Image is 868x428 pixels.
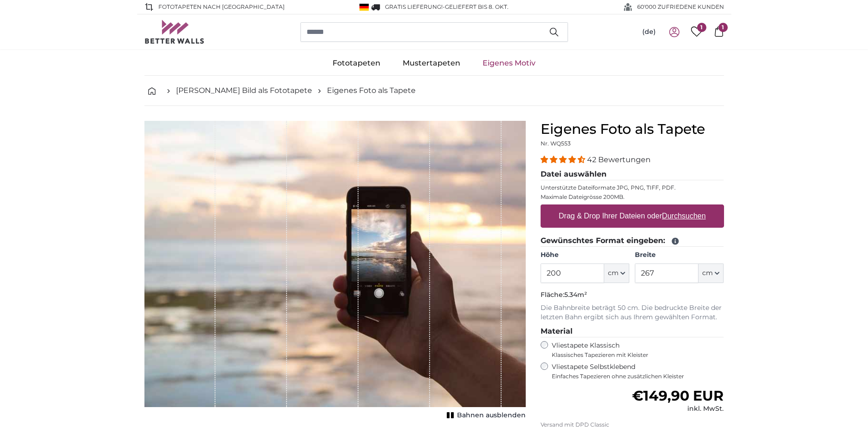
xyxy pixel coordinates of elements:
[359,4,369,11] img: Deutschland
[445,3,509,10] span: Geliefert bis 8. Okt.
[541,140,571,147] span: Nr. WQ553
[552,373,724,380] span: Einfaches Tapezieren ohne zusätzlichen Kleister
[541,290,724,300] p: Fläche:
[144,76,724,106] nav: breadcrumbs
[392,51,471,75] a: Mustertapeten
[327,85,416,96] a: Eigenes Foto als Tapete
[608,269,619,278] span: cm
[541,303,724,322] p: Die Bahnbreite beträgt 50 cm. Die bedruckte Breite der letzten Bahn ergibt sich aus Ihrem gewählt...
[541,121,724,138] h1: Eigenes Foto als Tapete
[637,3,724,11] span: 60'000 ZUFRIEDENE KUNDEN
[541,235,724,247] legend: Gewünschtes Format eingeben:
[698,263,724,283] button: cm
[702,269,713,278] span: cm
[144,121,526,422] div: 1 of 1
[564,290,587,299] span: 5.34m²
[697,23,706,32] span: 1
[385,3,443,10] span: GRATIS Lieferung!
[632,404,724,414] div: inkl. MwSt.
[632,387,724,404] span: €149,90 EUR
[443,3,509,10] span: -
[541,250,629,260] label: Höhe
[555,207,710,225] label: Drag & Drop Ihrer Dateien oder
[176,85,312,96] a: [PERSON_NAME] Bild als Fototapete
[158,3,285,11] span: Fototapeten nach [GEOGRAPHIC_DATA]
[662,212,705,220] u: Durchsuchen
[552,351,716,359] span: Klassisches Tapezieren mit Kleister
[541,184,724,191] p: Unterstützte Dateiformate JPG, PNG, TIFF, PDF.
[444,409,526,422] button: Bahnen ausblenden
[587,155,651,164] span: 42 Bewertungen
[635,24,663,40] button: (de)
[457,411,526,420] span: Bahnen ausblenden
[552,362,724,380] label: Vliestapete Selbstklebend
[541,193,724,201] p: Maximale Dateigrösse 200MB.
[471,51,547,75] a: Eigenes Motiv
[552,341,716,359] label: Vliestapete Klassisch
[541,155,587,164] span: 4.38 stars
[321,51,392,75] a: Fototapeten
[541,169,724,180] legend: Datei auswählen
[635,250,724,260] label: Breite
[144,20,205,44] img: Betterwalls
[718,23,728,32] span: 1
[541,326,724,337] legend: Material
[604,263,629,283] button: cm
